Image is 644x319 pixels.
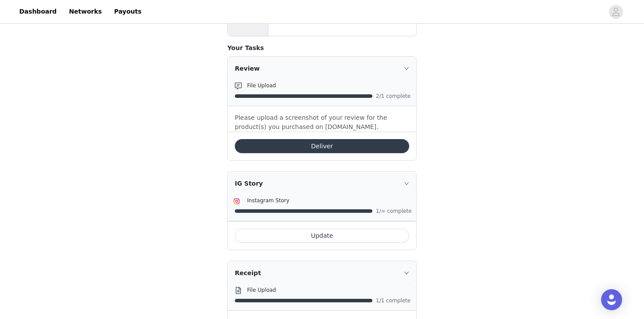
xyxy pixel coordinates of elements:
i: icon: right [404,270,409,276]
span: Instagram Story [247,197,290,204]
span: File Upload [247,82,276,89]
div: icon: rightReview [228,57,416,80]
span: File Upload [247,287,276,293]
p: Please upload a screenshot of your review for the product(s) you purchased on [DOMAIN_NAME]. [235,113,409,132]
span: 2/1 complete [376,93,411,99]
a: Networks [64,2,107,22]
h4: Your Tasks [227,43,417,53]
span: 1/1 complete [376,298,411,303]
div: avatar [612,5,620,19]
img: Instagram Icon [233,198,240,205]
div: icon: rightIG Story [228,172,416,195]
i: icon: right [404,181,409,186]
span: 1/∞ complete [376,208,411,214]
div: Open Intercom Messenger [601,289,622,310]
button: Update [235,229,409,243]
a: Dashboard [14,2,62,22]
button: Deliver [235,139,409,153]
i: icon: right [404,66,409,71]
div: icon: rightReceipt [228,261,416,285]
a: Payouts [109,2,147,22]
